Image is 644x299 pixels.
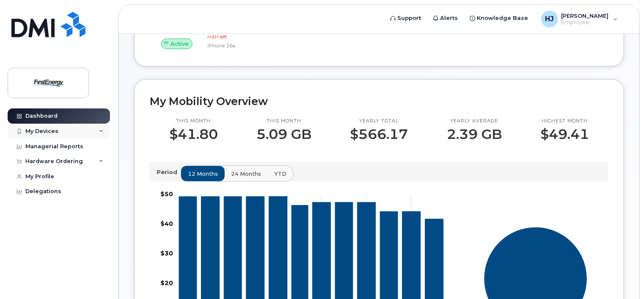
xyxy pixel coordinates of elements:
span: [PERSON_NAME] [561,12,609,19]
p: 5.09 GB [256,127,311,142]
span: 24 months [231,170,261,178]
span: Knowledge Base [477,14,528,22]
div: iPhone 16e [207,42,259,49]
h2: My Mobility Overview [150,95,608,108]
span: Employee [561,19,609,26]
p: Yearly total [350,118,408,125]
tspan: $20 [160,279,173,287]
p: $566.17 [350,127,408,142]
a: Alerts [427,10,464,27]
iframe: Messenger Launcher [607,262,638,293]
p: $41.80 [169,127,218,142]
p: Highest month [540,118,589,125]
a: Support [385,10,427,27]
p: Period [157,168,181,176]
p: Yearly average [447,118,502,125]
p: This month [169,118,218,125]
p: $49.41 [540,127,589,142]
p: 2.39 GB [447,127,502,142]
span: Active [171,40,189,48]
tspan: $50 [160,190,173,198]
p: This month [256,118,311,125]
span: 20 mth left [207,26,255,39]
tspan: $30 [160,249,173,257]
span: Alerts [440,14,458,22]
tspan: $40 [160,220,173,227]
span: Support [398,14,421,22]
span: YTD [274,170,286,178]
a: Knowledge Base [464,10,534,27]
span: HJ [545,14,554,24]
div: Hammer, Jeffrey M [535,11,624,28]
